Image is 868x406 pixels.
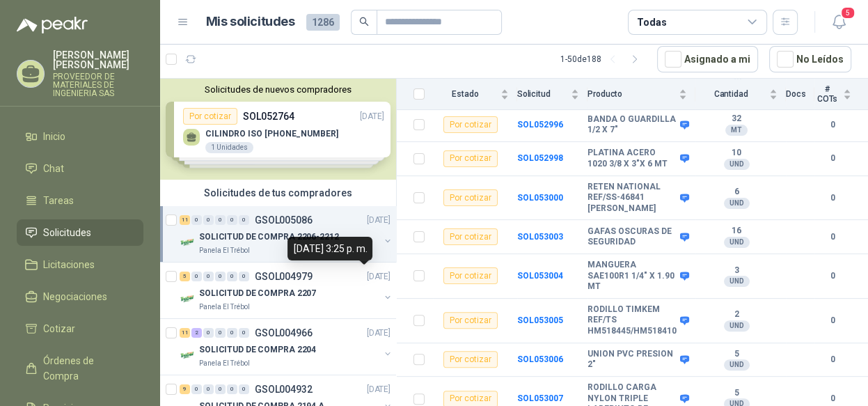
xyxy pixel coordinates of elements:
[814,84,840,104] span: # COTs
[433,89,498,99] span: Estado
[840,6,855,19] span: 5
[695,79,786,110] th: Cantidad
[180,234,196,251] img: Company Logo
[206,12,295,32] h1: Mis solicitudes
[17,123,143,150] a: Inicio
[587,226,677,248] b: GAFAS OSCURAS DE SEGURIDAD
[517,120,563,130] a: SOL052996
[695,187,778,198] b: 6
[517,232,563,242] a: SOL053003
[517,193,563,203] a: SOL053000
[199,231,339,244] p: SOLICITUD DE COMPRA 2206-2212
[724,320,750,331] div: UND
[826,10,851,35] button: 5
[517,79,587,110] th: Solicitud
[587,114,677,136] b: BANDA O GUARDILLA 1/2 X 7"
[814,231,851,244] b: 0
[17,251,143,278] a: Licitaciones
[180,325,393,369] a: 11 2 0 0 0 0 GSOL004966[DATE] Company LogoSOLICITUD DE COMPRA 2204Panela El Trébol
[814,118,851,132] b: 0
[17,283,143,310] a: Negociaciones
[199,245,250,256] p: Panela El Trébol
[166,84,390,95] button: Solicitudes de nuevos compradores
[517,315,563,325] b: SOL053005
[43,353,130,384] span: Órdenes de Compra
[443,150,498,167] div: Por cotizar
[43,161,64,176] span: Chat
[695,226,778,237] b: 16
[203,272,214,281] div: 0
[724,359,750,370] div: UND
[657,46,758,72] button: Asignado a mi
[814,353,851,366] b: 0
[725,125,748,136] div: MT
[17,17,88,33] img: Logo peakr
[359,17,369,26] span: search
[227,328,237,338] div: 0
[724,198,750,209] div: UND
[53,72,143,97] p: PROVEEDOR DE MATERIALES DE INGENIERIA SAS
[43,257,95,272] span: Licitaciones
[517,393,563,403] a: SOL053007
[433,79,517,110] th: Estado
[443,228,498,245] div: Por cotizar
[587,304,677,337] b: RODILLO TIMKEM REF/TS HM518445/HM518410
[160,180,396,206] div: Solicitudes de tus compradores
[587,89,676,99] span: Producto
[367,270,390,283] p: [DATE]
[180,328,190,338] div: 11
[443,351,498,368] div: Por cotizar
[637,15,666,30] div: Todas
[587,260,677,292] b: MANGUERA SAE100R1 1/4" X 1.90 MT
[814,314,851,327] b: 0
[814,152,851,165] b: 0
[814,79,868,110] th: # COTs
[227,215,237,225] div: 0
[587,349,677,370] b: UNION PVC PRESION 2"
[239,384,249,394] div: 0
[786,79,814,110] th: Docs
[17,187,143,214] a: Tareas
[443,189,498,206] div: Por cotizar
[814,270,851,283] b: 0
[191,384,202,394] div: 0
[227,384,237,394] div: 0
[814,192,851,205] b: 0
[199,302,250,313] p: Panela El Trébol
[199,287,316,300] p: SOLICITUD DE COMPRA 2207
[180,268,393,313] a: 5 0 0 0 0 0 GSOL004979[DATE] Company LogoSOLICITUD DE COMPRA 2207Panela El Trébol
[367,383,390,396] p: [DATE]
[180,272,190,281] div: 5
[255,384,313,394] p: GSOL004932
[517,354,563,364] a: SOL053006
[724,237,750,248] div: UND
[17,348,143,389] a: Órdenes de Compra
[517,153,563,163] a: SOL052998
[724,159,750,170] div: UND
[180,290,196,307] img: Company Logo
[17,315,143,342] a: Cotizar
[255,272,313,281] p: GSOL004979
[227,272,237,281] div: 0
[587,79,695,110] th: Producto
[239,215,249,225] div: 0
[724,276,750,287] div: UND
[443,116,498,133] div: Por cotizar
[239,272,249,281] div: 0
[215,215,226,225] div: 0
[191,272,202,281] div: 0
[517,89,568,99] span: Solicitud
[443,267,498,284] div: Por cotizar
[203,384,214,394] div: 0
[43,321,75,336] span: Cotizar
[255,215,313,225] p: GSOL005086
[769,46,851,72] button: No Leídos
[695,148,778,159] b: 10
[367,214,390,227] p: [DATE]
[255,328,313,338] p: GSOL004966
